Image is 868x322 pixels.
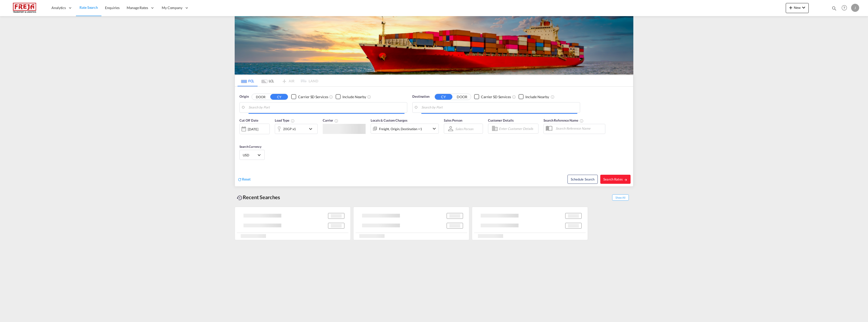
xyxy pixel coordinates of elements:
span: Analytics [51,5,66,10]
span: Customer Details [488,118,513,122]
input: Search by Port [421,104,577,111]
md-icon: The selected Trucker/Carrierwill be displayed in the rate results If the rates are from another f... [334,119,338,123]
img: 586607c025bf11f083711d99603023e7.png [8,2,42,14]
button: CY [435,94,452,100]
span: Locals & Custom Charges [371,118,408,122]
input: Search by Port [249,104,404,111]
div: Include Nearby [525,94,549,99]
md-tab-item: LCL [258,75,278,86]
div: 20GP x1 [283,125,296,132]
md-icon: Unchecked: Ignores neighbouring ports when fetching rates.Checked : Includes neighbouring ports w... [551,95,555,99]
div: [DATE] [239,124,270,134]
div: Recent Searches [235,192,282,203]
span: Search Rates [603,177,628,181]
div: Freight Origin Destination Factory Stuffingicon-chevron-down [371,124,439,134]
md-icon: icon-backup-restore [237,195,243,201]
span: Manage Rates [127,5,148,10]
div: Carrier SD Services [481,94,511,99]
md-icon: Your search will be saved by the below given name [580,119,584,123]
span: My Company [162,5,182,10]
md-icon: icon-chevron-down [308,126,316,132]
span: Help [840,4,849,12]
div: J [851,4,859,12]
md-checkbox: Checkbox No Ink [336,94,366,99]
md-icon: icon-chevron-down [431,126,437,132]
div: 20GP x1icon-chevron-down [275,124,318,134]
span: Rate Search [79,5,98,10]
md-checkbox: Checkbox No Ink [291,94,328,99]
span: Reset [242,177,251,181]
md-pagination-wrapper: Use the left and right arrow keys to navigate between tabs [237,75,318,86]
md-tab-item: FCL [237,75,258,86]
md-icon: Unchecked: Search for CY (Container Yard) services for all selected carriers.Checked : Search for... [512,95,516,99]
span: Origin [239,94,249,99]
md-icon: icon-information-outline [291,119,295,123]
span: Enquiries [105,6,120,10]
div: icon-magnify [831,6,837,13]
div: Include Nearby [342,94,366,99]
span: Load Type [275,118,295,122]
div: Origin DOOR CY Checkbox No InkUnchecked: Search for CY (Container Yard) services for all selected... [235,87,633,186]
div: [DATE] [248,127,258,131]
div: Help [840,4,851,13]
input: Enter Customer Details [499,125,537,132]
span: Carrier [323,118,338,122]
md-icon: Unchecked: Search for CY (Container Yard) services for all selected carriers.Checked : Search for... [329,95,333,99]
span: Search Reference Name [544,118,584,122]
button: icon-plus 400-fgNewicon-chevron-down [786,3,809,13]
span: Sales Person [444,118,462,122]
button: DOOR [252,94,269,100]
md-select: Sales Person [455,125,474,132]
md-icon: icon-arrow-right [624,178,628,182]
span: Show All [612,194,629,201]
button: CY [270,94,288,100]
img: LCL+%26+FCL+BACKGROUND.png [235,16,633,75]
span: USD [243,153,257,157]
div: icon-refreshReset [237,177,251,182]
span: Destination [412,94,429,99]
md-select: Select Currency: $ USDUnited States Dollar [242,151,262,159]
span: New [788,6,807,10]
span: Cut Off Date [239,118,258,122]
md-checkbox: Checkbox No Ink [519,94,549,99]
button: DOOR [453,94,471,100]
div: Carrier SD Services [298,94,328,99]
md-icon: icon-chevron-down [801,5,807,11]
span: Search Currency [239,145,261,149]
input: Search Reference Name [553,125,605,132]
button: Note: By default Schedule search will only considerorigin ports, destination ports and cut off da... [567,175,598,184]
button: Search Ratesicon-arrow-right [600,175,631,184]
div: Freight Origin Destination Factory Stuffing [379,125,422,132]
md-icon: icon-magnify [831,6,837,11]
md-icon: icon-refresh [237,177,242,182]
md-checkbox: Checkbox No Ink [474,94,511,99]
md-icon: icon-plus 400-fg [788,5,794,11]
md-icon: Unchecked: Ignores neighbouring ports when fetching rates.Checked : Includes neighbouring ports w... [367,95,371,99]
md-datepicker: Select [239,134,243,140]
